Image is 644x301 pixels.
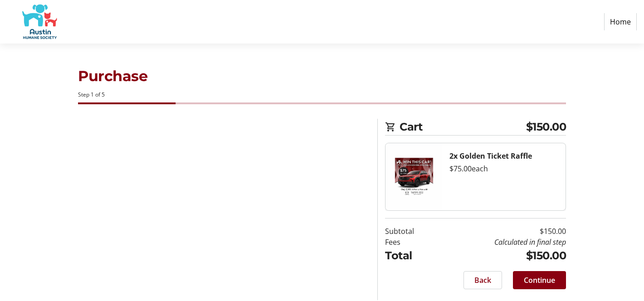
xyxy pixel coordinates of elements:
[385,248,437,264] td: Total
[7,4,72,40] img: Austin Humane Society's Logo
[463,271,502,289] button: Back
[437,248,566,264] td: $150.00
[385,143,442,210] img: Golden Ticket Raffle
[474,275,491,286] span: Back
[526,119,566,135] span: $150.00
[513,271,566,289] button: Continue
[385,226,437,237] td: Subtotal
[524,275,555,286] span: Continue
[385,237,437,248] td: Fees
[437,226,566,237] td: $150.00
[400,119,526,135] span: Cart
[604,13,637,30] a: Home
[437,237,566,248] td: Calculated in final step
[449,151,532,161] strong: 2x Golden Ticket Raffle
[78,65,566,87] h1: Purchase
[78,91,566,99] div: Step 1 of 5
[449,163,558,174] div: $75.00 each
